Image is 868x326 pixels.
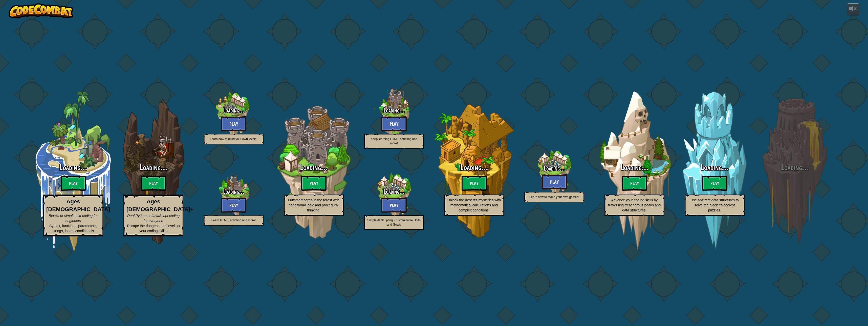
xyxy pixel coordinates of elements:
[126,198,193,212] strong: Ages [DEMOGRAPHIC_DATA]+
[113,91,193,251] div: Complete previous world to unlock
[61,176,86,191] btn: Play
[193,156,274,236] div: Complete previous world to unlock
[702,176,727,191] btn: Play
[675,91,755,251] div: Complete previous world to unlock
[274,91,354,251] div: Complete previous world to unlock
[542,174,567,189] btn: Play
[690,198,739,212] span: Use abstract data structures to solve the glacier’s coolest puzzles.
[381,116,407,131] btn: Play
[544,164,565,173] span: Loading...
[33,91,113,251] div: Complete previous world to unlock
[383,187,405,196] span: Loading...
[46,198,110,212] strong: Ages [DEMOGRAPHIC_DATA]
[354,156,434,236] div: Complete previous world to unlock
[608,198,661,212] span: Advance your coding skills by traversing treacherous peaks and data structures.
[211,219,256,222] span: Learn HTML, scripting and more!
[462,176,487,191] btn: Play
[621,162,648,173] span: Loading...
[59,162,87,173] span: Loading...
[210,137,257,141] span: Learn how to build your own levels!
[383,106,405,115] span: Loading...
[381,198,407,213] btn: Play
[354,75,434,155] div: Complete previous world to unlock
[221,198,246,213] btn: Play
[300,162,328,173] span: Loading...
[460,162,488,173] span: Loading...
[127,224,180,233] span: Escape the dungeon and level up your coding skills!
[49,214,98,223] span: Blocks or simple text coding for beginners
[514,133,594,213] div: Complete previous world to unlock
[141,176,166,191] btn: Play
[288,198,339,212] span: Outsmart ogres in the forest with conditional logic and procedural thinking!
[847,3,859,15] button: Adjust volume
[301,176,327,191] btn: Play
[193,75,274,155] div: Complete previous world to unlock
[49,224,97,233] span: Syntax, functions, parameters, strings, loops, conditionals
[701,162,729,173] span: Loading...
[529,195,579,199] span: Learn how to make your own games!
[223,106,244,115] span: Loading...
[140,162,167,173] span: Loading...
[447,198,501,212] span: Unlock the desert’s mysteries with mathematical calculations and complex conditions.
[221,116,246,131] btn: Play
[622,176,647,191] btn: Play
[127,214,180,223] span: Real Python or JavaScript coding for everyone
[223,187,244,196] span: Loading...
[371,137,417,145] span: Keep learning HTML, scripting and more!
[367,219,421,226] span: Simple AI Scripting, Customizable Units and Goals
[594,91,675,251] div: Complete previous world to unlock
[9,3,73,18] img: CodeCombat - Learn how to code by playing a game
[434,91,514,251] div: Complete previous world to unlock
